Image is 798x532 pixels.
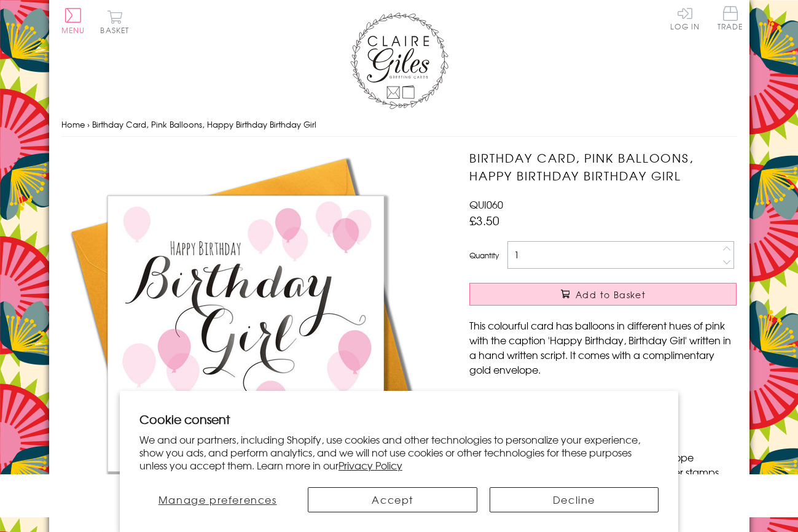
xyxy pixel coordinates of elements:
[718,6,743,30] span: Trade
[92,118,316,130] span: Birthday Card, Pink Balloons, Happy Birthday Birthday Girl
[469,283,737,306] button: Add to Basket
[350,12,448,109] img: Claire Giles Greetings Cards
[469,149,737,185] h1: Birthday Card, Pink Balloons, Happy Birthday Birthday Girl
[61,8,85,34] button: Menu
[139,433,659,471] p: We and our partners, including Shopify, use cookies and other technologies to personalize your ex...
[87,118,90,130] span: ›
[61,112,737,137] nav: breadcrumbs
[469,197,503,212] span: QUI060
[308,487,477,512] button: Accept
[139,411,659,428] h2: Cookie consent
[469,212,499,229] span: £3.50
[469,250,499,261] label: Quantity
[338,458,402,472] a: Privacy Policy
[670,6,700,30] a: Log In
[469,318,737,377] p: This colourful card has balloons in different hues of pink with the caption 'Happy Birthday, Birt...
[61,149,430,517] img: Birthday Card, Pink Balloons, Happy Birthday Birthday Girl
[139,487,296,512] button: Manage preferences
[61,118,85,130] a: Home
[576,288,646,301] span: Add to Basket
[61,25,85,36] span: Menu
[158,492,277,507] span: Manage preferences
[490,487,659,512] button: Decline
[98,10,132,34] button: Basket
[718,6,743,33] a: Trade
